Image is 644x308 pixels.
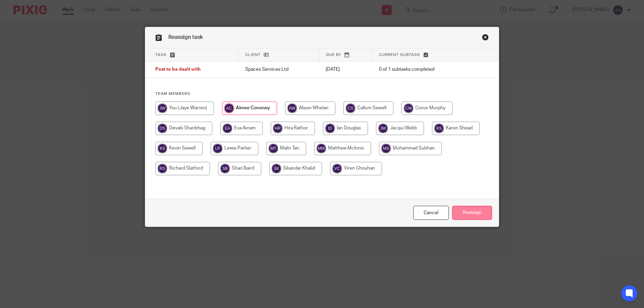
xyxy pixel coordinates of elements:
p: [DATE] [326,66,365,73]
p: Spaces Services Ltd [245,66,313,73]
span: Post to be dealt with [155,67,201,72]
span: Current subtask [379,53,420,57]
span: Task [155,53,167,57]
span: Reassign task [168,35,203,40]
span: Due by [326,53,341,57]
td: 0 of 1 subtasks completed [372,62,470,78]
input: Reassign [452,206,492,220]
a: Close this dialog window [413,206,449,220]
h4: Team members [155,91,489,97]
span: Client [245,53,261,57]
a: Close this dialog window [482,34,489,43]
